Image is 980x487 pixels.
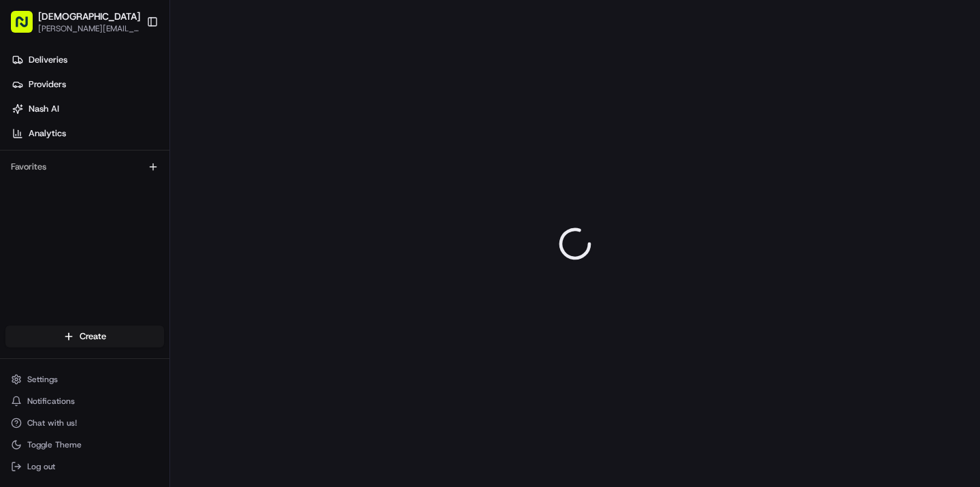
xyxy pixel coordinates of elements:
[27,396,75,407] span: Notifications
[80,330,106,343] span: Create
[38,10,140,23] button: [DEMOGRAPHIC_DATA]
[5,123,169,144] a: Analytics
[29,78,66,91] span: Providers
[38,23,140,34] button: [PERSON_NAME][EMAIL_ADDRESS][DOMAIN_NAME]
[5,156,164,178] div: Favorites
[5,98,169,120] a: Nash AI
[5,370,164,389] button: Settings
[29,127,66,140] span: Analytics
[27,418,77,428] span: Chat with us!
[29,54,67,66] span: Deliveries
[5,392,164,411] button: Notifications
[5,457,164,476] button: Log out
[5,5,141,38] button: [DEMOGRAPHIC_DATA][PERSON_NAME][EMAIL_ADDRESS][DOMAIN_NAME]
[5,435,164,454] button: Toggle Theme
[5,74,169,95] a: Providers
[29,103,59,115] span: Nash AI
[27,374,58,385] span: Settings
[5,413,164,433] button: Chat with us!
[5,49,169,71] a: Deliveries
[5,326,164,347] button: Create
[27,439,82,450] span: Toggle Theme
[27,461,55,472] span: Log out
